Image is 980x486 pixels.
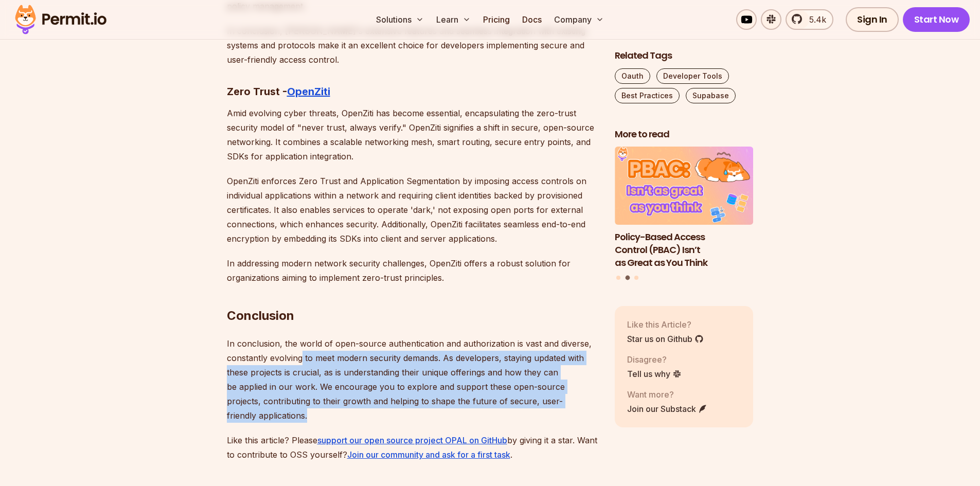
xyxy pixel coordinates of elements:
[227,433,598,462] p: Like this article? Please by giving it a star. Want to contribute to OSS yourself? .
[786,9,833,30] a: 5.4k
[227,336,598,423] p: In conclusion, the world of open-source authentication and authorization is vast and diverse, con...
[634,276,638,280] button: Go to slide 3
[518,9,546,30] a: Docs
[615,147,754,225] img: Policy-Based Access Control (PBAC) Isn’t as Great as You Think
[627,388,707,401] p: Want more?
[317,435,507,445] a: support our open source project OPAL on GitHub
[615,128,754,141] h2: More to read
[372,9,428,30] button: Solutions
[227,174,598,246] p: OpenZiti enforces Zero Trust and Application Segmentation by imposing access controls on individu...
[615,231,754,269] h3: Policy-Based Access Control (PBAC) Isn’t as Great as You Think
[347,449,510,460] a: Join our community and ask for a first task
[227,85,287,98] strong: Zero Trust -
[615,147,754,282] div: Posts
[627,333,704,345] a: Star us on Github
[550,9,608,30] button: Company
[627,403,707,415] a: Join our Substack
[479,9,514,30] a: Pricing
[227,256,598,285] p: In addressing modern network security challenges, OpenZiti offers a robust solution for organizat...
[686,88,736,103] a: Supabase
[627,318,704,331] p: Like this Article?
[432,9,475,30] button: Learn
[615,68,650,84] a: Oauth
[615,88,680,103] a: Best Practices
[616,276,620,280] button: Go to slide 1
[227,266,598,324] h2: Conclusion
[287,85,330,98] a: OpenZiti
[625,276,630,280] button: Go to slide 2
[656,68,729,84] a: Developer Tools
[846,7,899,32] a: Sign In
[627,353,682,366] p: Disagree?
[903,7,970,32] a: Start Now
[627,368,682,380] a: Tell us why
[615,49,754,62] h2: Related Tags
[10,2,111,37] img: Permit logo
[803,13,826,26] span: 5.4k
[227,24,598,67] p: In conclusion, [PERSON_NAME]'s extensive features and seamless integration with existing systems ...
[227,106,598,164] p: Amid evolving cyber threats, OpenZiti has become essential, encapsulating the zero-trust security...
[615,147,754,269] li: 2 of 3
